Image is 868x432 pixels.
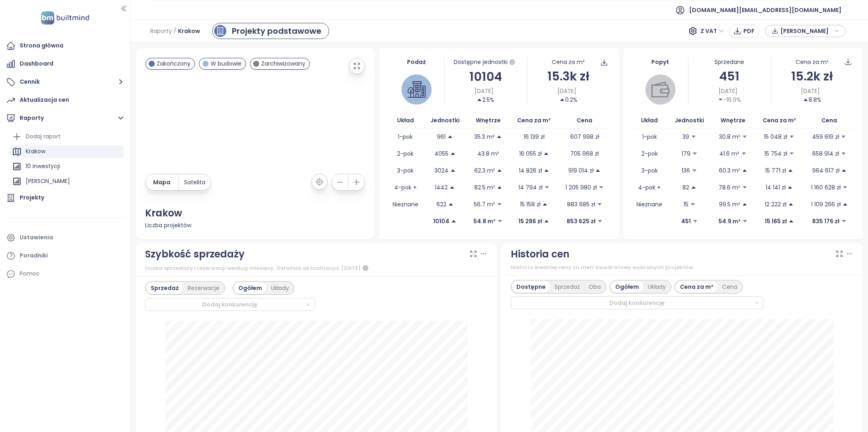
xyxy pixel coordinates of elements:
[145,247,245,262] div: Szybkość sprzedaży
[26,176,70,186] div: [PERSON_NAME]
[20,59,53,69] div: Dashboard
[681,217,691,226] p: 451
[497,168,502,173] span: caret-up
[729,25,759,37] button: PDF
[435,183,448,192] p: 1442
[157,59,190,68] span: Zakończony
[20,251,48,261] div: Poradniki
[764,149,787,158] p: 15 754 zł
[433,217,449,226] p: 10104
[450,168,456,173] span: caret-up
[568,166,594,175] p: 919 014 zł
[559,97,565,103] span: caret-up
[811,183,841,192] p: 1 160 628 zł
[676,281,718,292] div: Cena za m²
[780,25,832,37] span: [PERSON_NAME]
[796,58,829,66] div: Cena za m²
[389,196,422,213] td: Nieznane
[10,130,124,143] div: Dodaj raport
[719,149,739,158] p: 41.6 m²
[20,193,44,203] div: Projekty
[543,151,549,156] span: caret-up
[841,168,847,173] span: caret-up
[26,132,61,142] div: Dodaj raport
[4,248,126,264] a: Poradniki
[765,217,787,226] p: 15 165 zł
[682,183,689,192] p: 82
[742,185,747,190] span: caret-down
[753,113,805,128] th: Cena za m²
[497,185,502,190] span: caret-up
[39,10,92,26] img: logo
[496,134,502,140] span: caret-up
[611,281,643,292] div: Ogółem
[719,217,741,226] p: 54.9 m²
[633,179,666,196] td: 4-pok +
[633,145,666,162] td: 2-pok
[444,58,527,67] div: Dostępne jednostki
[10,175,124,188] div: [PERSON_NAME]
[20,269,40,279] div: Pomoc
[4,92,126,108] a: Aktualizacja cen
[20,41,63,51] div: Strona główna
[803,97,809,103] span: caret-up
[477,149,499,158] p: 43.8 m²
[4,56,126,72] a: Dashboard
[567,217,596,226] p: 853 625 zł
[597,218,603,224] span: caret-down
[842,185,848,190] span: caret-down
[174,24,176,38] span: /
[770,25,841,37] div: button
[712,113,753,128] th: Wnętrze
[10,145,124,158] div: Krakow
[557,86,576,95] span: [DATE]
[475,86,493,95] span: [DATE]
[389,128,422,145] td: 1-pok
[544,185,550,190] span: caret-down
[518,183,542,192] p: 14 794 zł
[474,132,495,141] p: 35.3 m²
[450,151,456,156] span: caret-up
[519,166,542,175] p: 14 826 zł
[842,202,848,207] span: caret-up
[788,202,794,207] span: caret-up
[447,134,453,140] span: caret-up
[4,190,126,206] a: Projekty
[682,132,689,141] p: 39
[511,263,854,272] div: Historia średniej ceny za metr kwadratowy wybranych projektów.
[497,202,502,207] span: caret-down
[567,200,595,209] p: 883 685 zł
[684,200,688,209] p: 15
[449,185,455,190] span: caret-up
[565,183,597,192] p: 1 205 980 zł
[474,183,495,192] p: 82.5 m²
[560,113,610,128] th: Cena
[436,200,446,209] p: 622
[765,166,786,175] p: 15 771 zł
[812,166,839,175] p: 964 617 zł
[812,132,839,141] p: 459 619 zł
[700,25,724,37] span: Z VAT
[692,168,697,173] span: caret-down
[524,132,545,141] p: 16 139 zł
[764,132,787,141] p: 15 048 zł
[743,27,755,35] span: PDF
[26,146,45,156] div: Krakow
[718,281,742,292] div: Cena
[511,247,569,262] div: Historia cen
[690,202,696,207] span: caret-down
[389,113,422,128] th: Układ
[266,282,293,294] div: Układy
[633,58,688,66] div: Popyt
[666,113,713,128] th: Jednostki
[542,202,548,207] span: caret-up
[4,266,126,282] div: Pomoc
[841,151,846,156] span: caret-down
[633,128,666,145] td: 1-pok
[20,232,53,243] div: Ustawienia
[474,166,495,175] p: 62.3 m²
[234,282,266,294] div: Ogółem
[719,183,740,192] p: 78.6 m²
[512,281,550,292] div: Dostępne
